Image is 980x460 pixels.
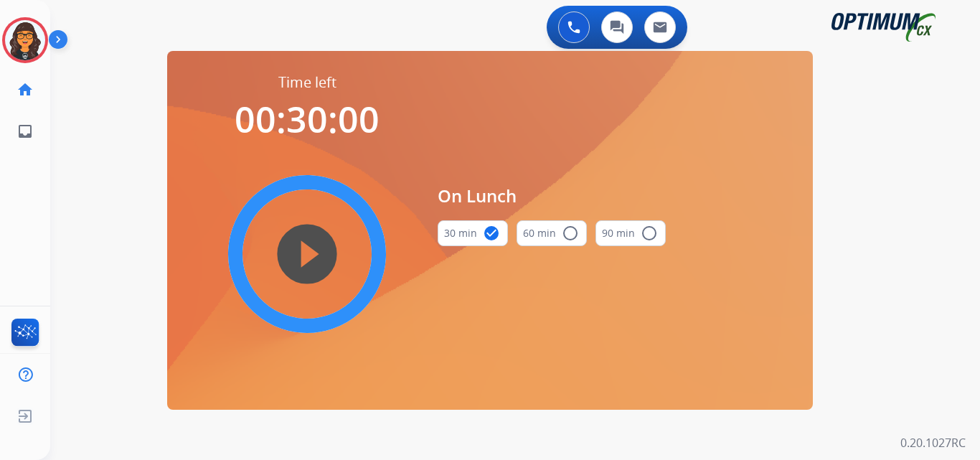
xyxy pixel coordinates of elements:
button: 60 min [517,220,587,246]
img: avatar [5,20,45,60]
span: On Lunch [438,183,666,209]
button: 90 min [595,220,666,246]
mat-icon: radio_button_unchecked [641,225,658,242]
span: Time left [278,72,336,93]
mat-icon: home [17,81,34,98]
span: 00:30:00 [235,95,380,144]
mat-icon: radio_button_unchecked [562,225,579,242]
mat-icon: inbox [17,123,34,140]
mat-icon: play_circle_filled [298,245,316,263]
button: 30 min [438,220,508,246]
mat-icon: check_circle [483,225,500,242]
p: 0.20.1027RC [900,434,966,451]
